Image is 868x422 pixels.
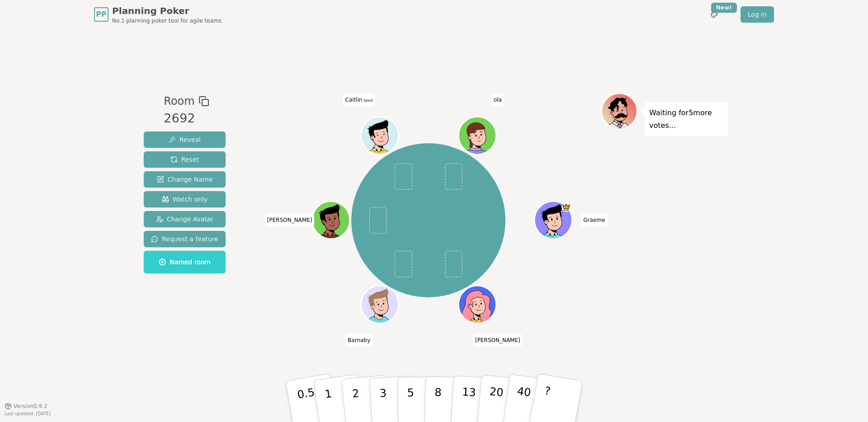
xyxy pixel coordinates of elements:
[362,118,397,153] button: Click to change your avatar
[14,403,47,410] span: Version 0.9.2
[473,334,523,347] span: Click to change your name
[151,234,218,244] span: Request a feature
[144,251,226,273] button: Named room
[144,231,226,247] button: Request a feature
[741,6,774,23] a: Log in
[164,109,209,128] div: 2692
[169,135,201,144] span: Reveal
[156,215,214,224] span: Change Avatar
[157,175,212,184] span: Change Name
[561,202,571,212] span: Graeme is the host
[112,5,222,17] span: Planning Poker
[5,403,47,410] button: Version0.9.2
[706,6,722,23] button: New!
[649,107,723,132] p: Waiting for 5 more votes...
[144,131,226,148] button: Reveal
[112,17,222,24] span: No.1 planning poker tool for agile teams
[491,94,504,107] span: Click to change your name
[94,5,222,24] a: PPPlanning PokerNo.1 planning poker tool for agile teams
[162,195,208,204] span: Watch only
[345,334,373,347] span: Click to change your name
[170,155,199,164] span: Reset
[362,99,373,103] span: (you)
[144,171,226,188] button: Change Name
[265,214,315,226] span: Click to change your name
[144,151,226,168] button: Reset
[581,214,607,226] span: Click to change your name
[96,9,106,20] span: PP
[144,211,226,227] button: Change Avatar
[144,191,226,207] button: Watch only
[159,258,211,267] span: Named room
[343,94,375,107] span: Click to change your name
[164,93,194,109] span: Room
[5,411,51,416] span: Last updated: [DATE]
[711,3,737,13] div: New!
